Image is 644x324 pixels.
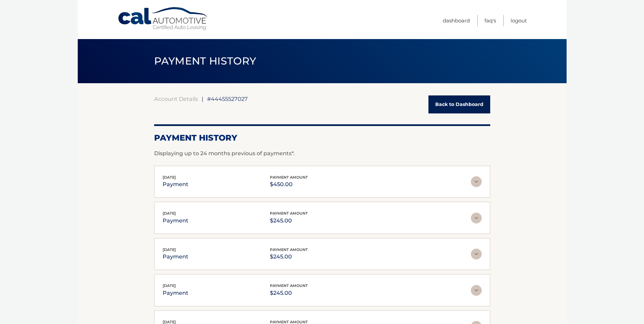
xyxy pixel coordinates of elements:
a: Account Details [154,95,198,102]
span: | [202,95,203,102]
a: Cal Automotive [117,7,209,31]
span: payment amount [270,211,308,216]
p: $450.00 [270,180,308,189]
span: [DATE] [163,247,176,252]
span: [DATE] [163,211,176,216]
span: payment amount [270,175,308,180]
span: [DATE] [163,283,176,288]
a: Dashboard [443,15,470,26]
p: payment [163,216,188,226]
a: FAQ's [484,15,496,26]
span: [DATE] [163,175,176,180]
img: accordion-rest.svg [471,285,482,296]
p: payment [163,288,188,298]
p: $245.00 [270,288,308,298]
img: accordion-rest.svg [471,213,482,223]
span: #44455527027 [207,95,248,102]
p: $245.00 [270,216,308,226]
span: payment amount [270,247,308,252]
p: $245.00 [270,252,308,262]
p: payment [163,252,188,262]
img: accordion-rest.svg [471,249,482,259]
p: payment [163,180,188,189]
img: accordion-rest.svg [471,176,482,187]
a: Back to Dashboard [428,95,490,113]
h2: Payment History [154,133,490,143]
p: Displaying up to 24 months previous of payments*. [154,149,490,158]
a: Logout [511,15,527,26]
span: PAYMENT HISTORY [154,55,256,67]
span: payment amount [270,283,308,288]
